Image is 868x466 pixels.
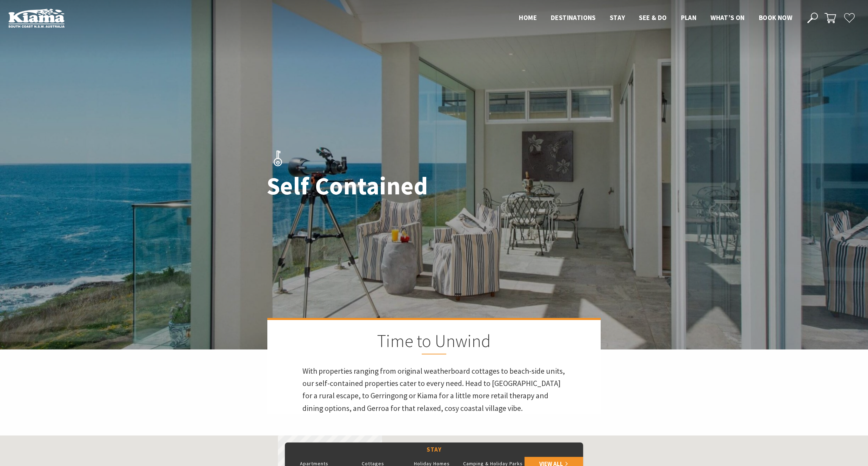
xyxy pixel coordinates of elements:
[759,13,792,22] span: Book now
[551,13,596,22] span: Destinations
[8,8,65,28] img: Kiama Logo
[285,442,583,457] button: Stay
[710,13,745,22] span: What’s On
[639,13,667,22] span: See & Do
[267,173,465,200] h1: Self Contained
[512,12,799,24] nav: Main Menu
[302,365,566,414] p: With properties ranging from original weatherboard cottages to beach-side units, our self-contain...
[302,331,566,354] h2: Time to Unwind
[610,13,625,22] span: Stay
[681,13,697,22] span: Plan
[519,13,537,22] span: Home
